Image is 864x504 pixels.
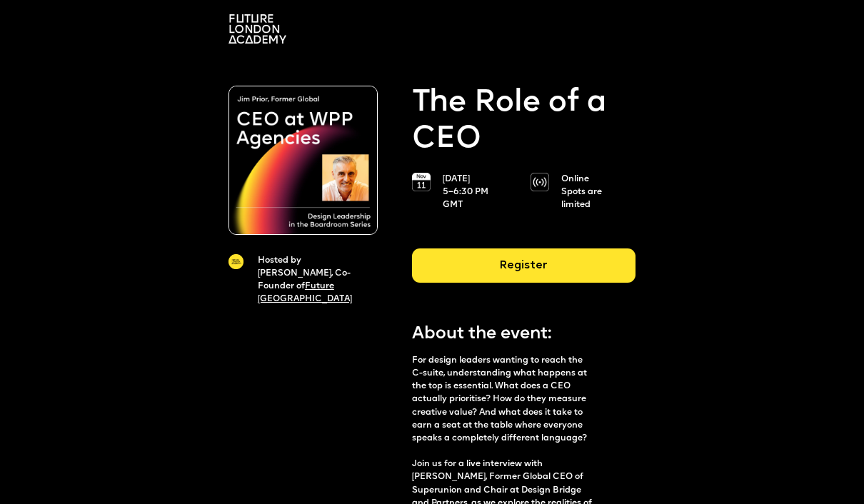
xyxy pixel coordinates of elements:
p: The Role of a CEO [412,86,636,158]
a: Register [412,248,636,294]
a: Future [GEOGRAPHIC_DATA] [258,282,352,303]
p: About the event: [412,323,613,347]
div: Register [412,248,636,283]
img: A yellow circle with Future London Academy logo [228,254,243,269]
img: A logo saying in 3 lines: Future London Academy [228,14,286,44]
p: [DATE] 5–6:30 PM GMT [443,173,509,211]
p: Online Spots are limited [561,173,628,211]
p: Hosted by [PERSON_NAME], Co-Founder of [258,254,366,306]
